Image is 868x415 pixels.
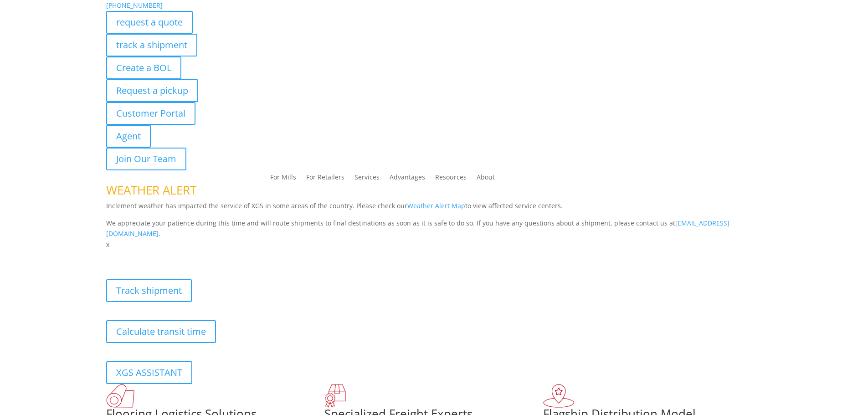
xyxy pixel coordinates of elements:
a: Join Our Team [106,148,186,170]
p: We appreciate your patience during this time and will route shipments to final destinations as so... [106,218,762,240]
a: Agent [106,125,151,148]
img: xgs-icon-total-supply-chain-intelligence-red [106,384,134,408]
img: xgs-icon-focused-on-flooring-red [324,384,346,408]
a: Request a pickup [106,79,198,102]
a: Services [354,174,380,184]
a: About [477,174,495,184]
a: Calculate transit time [106,320,216,343]
a: [PHONE_NUMBER] [106,1,163,10]
a: Resources [435,174,467,184]
a: Advantages [390,174,425,184]
a: Create a BOL [106,56,181,79]
a: Track shipment [106,279,192,302]
a: For Retailers [306,174,344,184]
span: WEATHER ALERT [106,182,196,198]
img: xgs-icon-flagship-distribution-model-red [543,384,575,408]
p: x [106,239,762,250]
a: Customer Portal [106,102,195,125]
a: For Mills [270,174,296,184]
a: Weather Alert Map [407,201,465,210]
b: Visibility, transparency, and control for your entire supply chain. [106,251,309,260]
p: Inclement weather has impacted the service of XGS in some areas of the country. Please check our ... [106,200,762,218]
a: XGS ASSISTANT [106,361,192,384]
a: request a quote [106,11,193,34]
a: track a shipment [106,34,197,56]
